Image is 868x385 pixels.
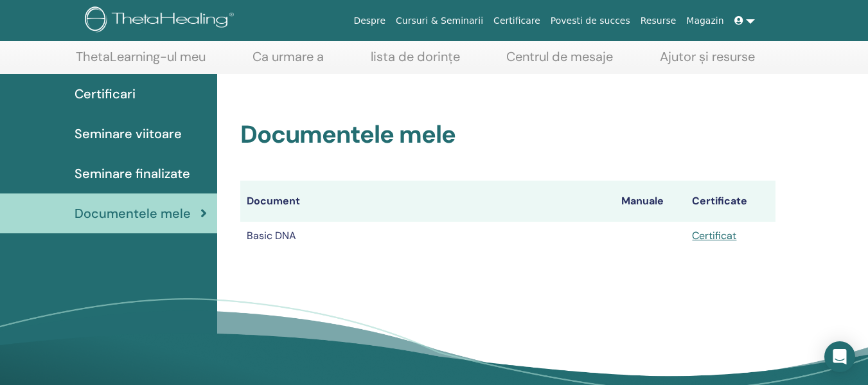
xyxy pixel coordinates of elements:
td: Basic DNA [240,222,615,250]
span: Seminare viitoare [75,124,182,143]
a: Ajutor și resurse [660,49,755,74]
a: Certificare [488,9,545,33]
a: Ca urmare a [252,49,324,74]
a: Despre [348,9,391,33]
div: Open Intercom Messenger [824,341,855,372]
a: Cursuri & Seminarii [391,9,488,33]
a: ThetaLearning-ul meu [76,49,206,74]
th: Document [240,181,615,222]
a: Centrul de mesaje [506,49,613,74]
span: Seminare finalizate [75,164,190,183]
a: Magazin [681,9,729,33]
h2: Documentele mele [240,120,775,150]
img: logo.png [85,6,238,35]
a: lista de dorințe [371,49,460,74]
a: Resurse [635,9,682,33]
span: Documentele mele [75,204,191,223]
a: Certificat [692,229,736,242]
a: Povesti de succes [545,9,635,33]
th: Certificate [686,181,775,222]
th: Manuale [615,181,686,222]
span: Certificari [75,84,136,103]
